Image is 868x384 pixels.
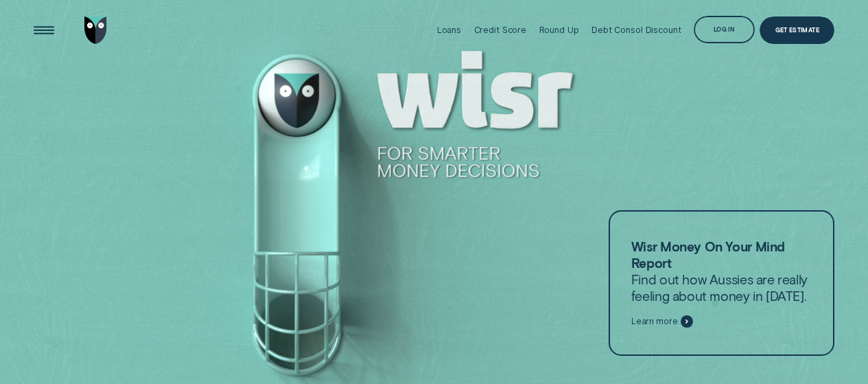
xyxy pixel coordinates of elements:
a: Wisr Money On Your Mind ReportFind out how Aussies are really feeling about money in [DATE].Learn... [609,210,835,356]
div: Credit Score [474,25,527,35]
div: Round Up [539,25,579,35]
button: Open Menu [30,16,58,44]
span: Learn more [631,317,678,327]
div: Loans [437,25,461,35]
img: Wisr [84,16,107,44]
p: Find out how Aussies are really feeling about money in [DATE]. [631,238,812,304]
button: Log in [694,16,755,43]
a: Get Estimate [760,16,834,44]
div: Debt Consol Discount [591,25,681,35]
strong: Wisr Money On Your Mind Report [631,238,785,271]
